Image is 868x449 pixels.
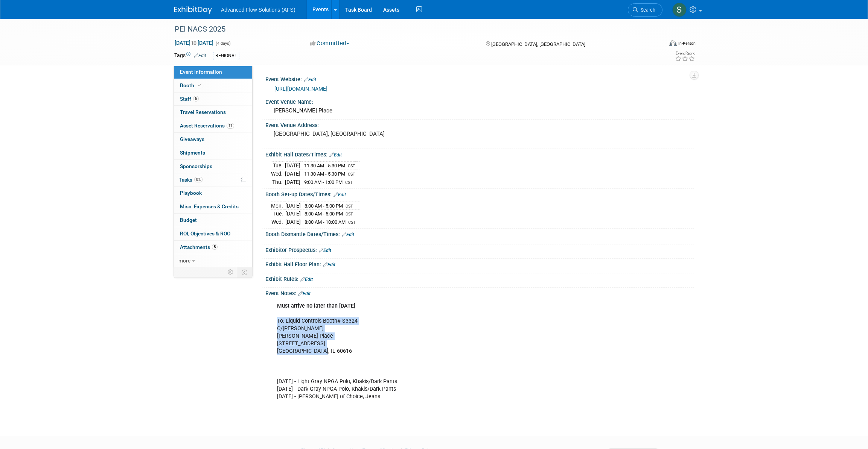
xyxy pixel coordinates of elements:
span: Travel Reservations [180,109,226,115]
span: CST [348,164,355,168]
div: [PERSON_NAME] Place [271,105,688,117]
a: Tasks0% [174,173,252,187]
a: Booth [174,79,252,92]
a: Edit [323,262,335,267]
a: [URL][DOMAIN_NAME] [274,86,327,92]
td: [DATE] [285,170,300,178]
span: Budget [180,217,197,223]
a: Shipments [174,146,252,159]
span: [GEOGRAPHIC_DATA], [GEOGRAPHIC_DATA] [491,41,585,47]
span: 11:30 AM - 5:30 PM [304,171,345,177]
div: Event Notes: [265,288,694,297]
span: CST [345,180,353,185]
span: Search [638,7,655,13]
span: 9:00 AM - 1:00 PM [304,179,343,185]
td: Mon. [271,202,285,210]
span: 0% [194,177,203,182]
div: Booth Set-up Dates/Times: [265,189,694,199]
div: Booth Dismantle Dates/Times: [265,229,694,238]
td: [DATE] [285,178,300,186]
a: Edit [194,53,206,58]
a: Edit [298,291,311,296]
a: Search [628,3,662,17]
div: Exhibit Rules: [265,273,694,283]
span: CST [348,172,355,177]
td: [DATE] [285,210,301,218]
td: Toggle Event Tabs [237,267,253,277]
span: Shipments [180,150,205,156]
div: PEI NACS 2025 [172,23,651,36]
span: Sponsorships [180,163,212,169]
div: Exhibitor Prospectus: [265,244,694,254]
a: Edit [300,277,313,282]
td: Tue. [271,162,285,170]
span: more [178,258,190,264]
button: Committed [308,39,352,47]
a: Edit [319,248,331,253]
a: Staff5 [174,93,252,106]
span: Booth [180,82,203,88]
img: ExhibitDay [174,6,212,14]
a: Edit [304,77,316,82]
span: CST [348,220,356,225]
a: more [174,254,252,267]
td: Wed. [271,170,285,178]
span: to [190,40,198,46]
img: Format-Inperson.png [669,40,677,46]
div: Event Website: [265,74,694,83]
span: Misc. Expenses & Credits [180,203,239,209]
span: CST [346,212,353,217]
a: Event Information [174,65,252,79]
span: 8:00 AM - 5:00 PM [305,203,343,209]
div: Exhibit Hall Dates/Times: [265,149,694,159]
a: Edit [329,152,342,158]
div: Event Rating [675,52,695,55]
span: 8:00 AM - 10:00 AM [305,219,346,225]
span: [DATE] [DATE] [174,39,214,46]
span: 5 [193,96,199,102]
div: Event Venue Address: [265,120,694,129]
i: Booth reservation complete [198,83,201,87]
div: Exhibit Hall Floor Plan: [265,259,694,268]
a: Budget [174,214,252,227]
td: Thu. [271,178,285,186]
span: 5 [212,244,218,250]
td: Wed. [271,218,285,226]
a: Sponsorships [174,160,252,173]
span: Staff [180,96,199,102]
a: Misc. Expenses & Credits [174,200,252,213]
div: Event Format [618,39,696,50]
span: Advanced Flow Solutions (AFS) [221,7,295,13]
span: Attachments [180,244,218,250]
td: Tue. [271,210,285,218]
span: Giveaways [180,136,204,142]
span: CST [346,204,353,209]
td: [DATE] [285,202,301,210]
span: ROI, Objectives & ROO [180,231,230,237]
div: Event Venue Name: [265,96,694,106]
td: [DATE] [285,218,301,226]
td: [DATE] [285,162,300,170]
span: Playbook [180,190,202,196]
div: REGIONAL [213,52,239,60]
span: Asset Reservations [180,123,234,129]
div: In-Person [678,41,696,46]
a: Edit [333,192,346,197]
img: Steve McAnally [672,3,687,17]
span: Event Information [180,69,222,75]
a: Travel Reservations [174,106,252,119]
td: Personalize Event Tab Strip [224,267,237,277]
span: (4 days) [215,41,231,46]
span: 8:00 AM - 5:00 PM [305,211,343,217]
span: Tasks [179,177,203,183]
a: Edit [342,232,354,237]
a: ROI, Objectives & ROO [174,227,252,240]
a: Playbook [174,187,252,200]
a: Giveaways [174,133,252,146]
span: 11:30 AM - 5:30 PM [304,163,345,168]
span: 11 [227,123,234,129]
div: To: Liquid Controls Booth# S3324 C/[PERSON_NAME] [PERSON_NAME] Place [STREET_ADDRESS] [GEOGRAPHIC... [272,299,611,404]
b: Must arrive no later than [DATE] [277,303,355,309]
td: Tags [174,52,206,60]
a: Asset Reservations11 [174,119,252,132]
